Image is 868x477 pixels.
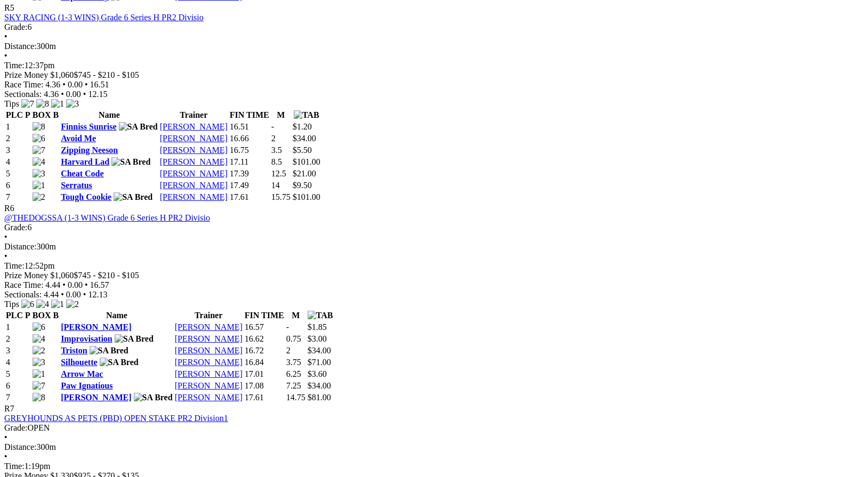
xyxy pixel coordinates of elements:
[160,157,228,166] a: [PERSON_NAME]
[271,110,291,120] th: M
[271,169,286,178] text: 12.5
[5,357,31,368] td: 4
[229,168,270,179] td: 17.39
[6,110,23,119] span: PLC
[33,145,45,155] img: 7
[5,334,31,344] td: 2
[66,290,81,299] span: 0.00
[134,393,173,402] img: SA Bred
[4,13,204,22] a: SKY RACING (1-3 WINS) Grade 6 Series H PR2 Divisio
[4,414,228,423] a: GREYHOUNDS AS PETS (PBD) OPEN STAKE PR2 Division1
[4,204,14,213] span: R6
[4,99,19,108] span: Tips
[229,192,270,203] td: 17.61
[61,346,87,355] a: Triston
[111,157,150,167] img: SA Bred
[175,369,243,378] a: [PERSON_NAME]
[61,393,131,402] a: [PERSON_NAME]
[90,346,128,355] img: SA Bred
[160,145,228,155] a: [PERSON_NAME]
[244,334,285,344] td: 16.62
[174,310,243,321] th: Trainer
[244,357,285,368] td: 16.84
[4,42,36,51] span: Distance:
[5,122,31,132] td: 1
[4,22,864,32] div: 6
[229,110,270,120] th: FIN TIME
[4,223,28,232] span: Grade:
[4,290,42,299] span: Sectionals:
[88,90,107,99] span: 12.15
[308,358,331,367] span: $71.00
[44,290,59,299] span: 4.44
[100,358,139,367] img: SA Bred
[33,346,45,355] img: 2
[61,290,64,299] span: •
[271,192,291,201] text: 15.75
[4,423,864,433] div: OPEN
[90,80,109,89] span: 16.51
[68,280,83,289] span: 0.00
[4,213,210,222] a: @THEDOGSSA (1-3 WINS) Grade 6 Series H PR2 Divisio
[229,180,270,191] td: 17.49
[4,61,25,70] span: Time:
[4,80,43,89] span: Race Time:
[4,300,19,309] span: Tips
[308,346,331,355] span: $34.00
[229,133,270,144] td: 16.66
[4,462,864,471] div: 1:19pm
[21,300,34,309] img: 6
[74,271,139,280] span: $745 - $210 - $105
[5,180,31,191] td: 6
[244,369,285,379] td: 17.01
[293,192,320,201] span: $101.00
[4,242,864,252] div: 300m
[4,22,28,31] span: Grade:
[271,134,276,143] text: 2
[25,110,30,119] span: P
[4,51,7,60] span: •
[61,134,96,143] a: Avoid Me
[36,99,49,109] img: 8
[61,169,103,178] a: Cheat Code
[244,381,285,391] td: 17.08
[36,300,49,309] img: 4
[51,300,64,309] img: 1
[61,90,64,99] span: •
[4,404,14,413] span: R7
[293,157,320,166] span: $101.00
[61,358,97,367] a: Silhouette
[293,134,316,143] span: $34.00
[4,442,864,452] div: 300m
[308,334,327,343] span: $3.00
[4,261,25,270] span: Time:
[175,322,243,332] a: [PERSON_NAME]
[62,80,66,89] span: •
[4,70,864,80] div: Prize Money $1,060
[5,145,31,156] td: 3
[5,369,31,379] td: 5
[114,192,152,202] img: SA Bred
[4,442,36,451] span: Distance:
[44,90,59,99] span: 4.36
[85,80,88,89] span: •
[308,311,333,320] img: TAB
[160,122,228,131] a: [PERSON_NAME]
[4,252,7,261] span: •
[293,181,312,190] span: $9.50
[33,322,45,332] img: 6
[68,80,83,89] span: 0.00
[5,133,31,144] td: 2
[4,42,864,51] div: 300m
[4,261,864,271] div: 12:52pm
[33,192,45,202] img: 2
[229,145,270,156] td: 16.75
[33,369,45,379] img: 1
[33,110,51,119] span: BOX
[61,381,112,390] a: Paw Ignatious
[61,122,116,131] a: Finniss Sunrise
[286,310,306,321] th: M
[244,392,285,403] td: 17.61
[6,311,23,320] span: PLC
[4,452,7,461] span: •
